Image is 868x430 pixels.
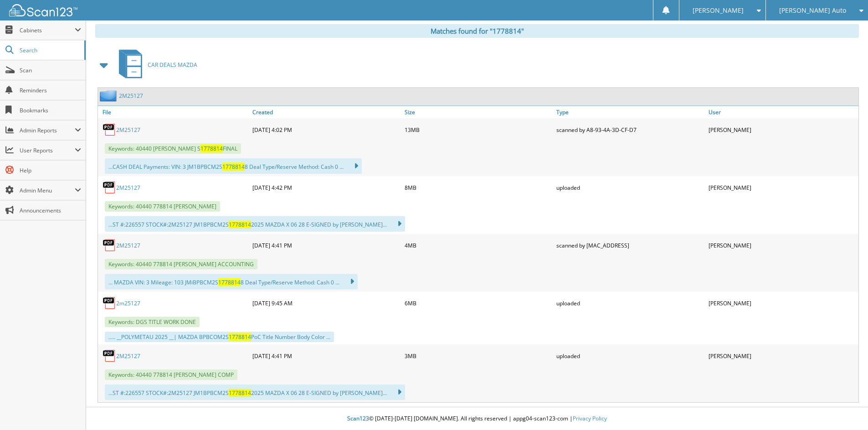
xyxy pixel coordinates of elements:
span: Scan123 [347,415,369,422]
div: © [DATE]-[DATE] [DOMAIN_NAME]. All rights reserved | appg04-scan123-com | [86,408,868,430]
span: 1778814 [200,145,223,152]
span: Admin Reports [20,126,75,134]
div: [PERSON_NAME] [706,294,858,312]
span: Admin Menu [20,187,75,194]
a: 2M25127 [116,126,140,134]
span: Keywords: DGS TITLE WORK DONE [105,317,200,327]
div: scanned by A8-93-4A-3D-CF-D7 [554,121,706,139]
a: 2M25127 [116,352,140,360]
span: 1778814 [229,333,251,341]
span: 1778814 [222,163,245,171]
div: [DATE] 9:45 AM [250,294,402,312]
div: ... MAZDA VIN: 3 Mileage: 103 JMiBPBCM2S 8 Deal Type/Reserve Method: Cash 0 ... [105,274,358,289]
div: uploaded [554,178,706,197]
div: 13MB [402,121,555,139]
img: PDF.png [103,181,116,194]
a: Size [402,106,555,118]
a: 2m25127 [116,299,140,307]
span: Keywords: 40440 778814 [PERSON_NAME] [105,201,220,212]
iframe: Chat Widget [822,386,868,430]
div: [DATE] 4:41 PM [250,347,402,365]
div: [DATE] 4:02 PM [250,121,402,139]
div: ...ST #:226557 STOCK#:2M25127 JM1BPBCM2S 2025 MAZDA X 06 28 E-SIGNED by [PERSON_NAME]... [105,216,405,232]
a: 2M25127 [116,184,140,192]
a: 2M25127 [119,92,143,100]
a: 2M25127 [116,242,140,249]
img: PDF.png [103,123,116,137]
div: [PERSON_NAME] [706,347,858,365]
div: scanned by [MAC_ADDRESS] [554,236,706,254]
div: [DATE] 4:41 PM [250,236,402,254]
span: Cabinets [20,26,75,34]
div: [DATE] 4:42 PM [250,178,402,197]
div: [PERSON_NAME] [706,178,858,197]
span: User Reports [20,147,75,154]
img: scan123-logo-white.svg [9,4,77,16]
span: Keywords: 40440 [PERSON_NAME] S FINAL [105,143,241,154]
div: ..... __POLYMETAU 2025 __| MAZDA BPBCOM2S PoC Title Number Body Color ... [105,332,334,342]
div: uploaded [554,294,706,312]
a: Type [554,106,706,118]
div: [PERSON_NAME] [706,236,858,254]
div: 3MB [402,347,555,365]
img: PDF.png [103,238,116,252]
div: 4MB [402,236,555,254]
span: Announcements [20,207,81,214]
a: Privacy Policy [573,415,607,422]
span: [PERSON_NAME] [693,8,744,13]
a: File [98,106,250,118]
img: PDF.png [103,349,116,363]
div: uploaded [554,347,706,365]
a: User [706,106,858,118]
span: Bookmarks [20,106,81,114]
div: Matches found for "1778814" [95,24,859,38]
div: ...ST #:226557 STOCK#:2M25127 JM1BPBCM2S 2025 MAZDA X 06 28 E-SIGNED by [PERSON_NAME]... [105,384,405,400]
span: 1778814 [218,278,241,286]
span: [PERSON_NAME] Auto [779,8,846,13]
img: PDF.png [103,296,116,310]
span: Reminders [20,86,81,94]
span: Keywords: 40440 778814 [PERSON_NAME] COMP [105,369,237,380]
span: Keywords: 40440 778814 [PERSON_NAME] ACCOUNTING [105,259,257,269]
span: 1778814 [229,389,251,397]
div: [PERSON_NAME] [706,121,858,139]
span: Help [20,167,81,174]
a: CAR DEALS MAZDA [113,47,197,83]
div: ...CASH DEAL Payments: VIN: 3 JM1BPBCM2S 8 Deal Type/Reserve Method: Cash 0 ... [105,158,362,174]
div: 8MB [402,178,555,197]
span: Search [20,46,80,54]
div: 6MB [402,294,555,312]
span: Scan [20,66,81,74]
span: CAR DEALS MAZDA [148,61,197,69]
img: folder2.png [100,90,119,101]
a: Created [250,106,402,118]
span: 1778814 [229,221,251,228]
